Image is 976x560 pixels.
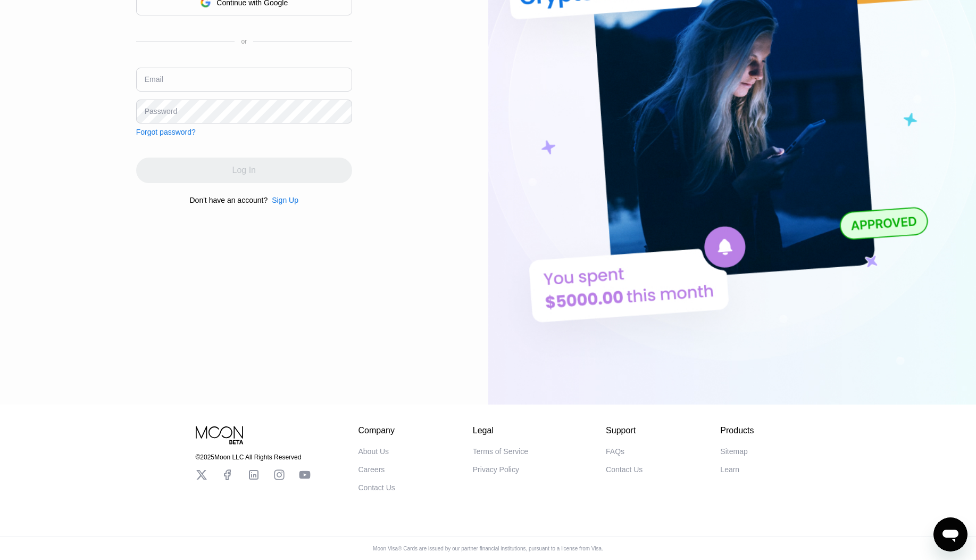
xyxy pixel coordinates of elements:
div: Sign Up [268,196,298,204]
div: Terms of Service [473,447,528,456]
div: Careers [358,465,385,474]
div: About Us [358,447,389,456]
div: FAQs [606,447,624,456]
div: Don't have an account? [190,196,268,204]
div: Company [358,426,395,435]
div: Privacy Policy [473,465,519,474]
div: or [241,38,247,45]
div: Learn [720,465,739,474]
div: Support [606,426,643,435]
div: Forgot password? [136,128,196,136]
div: Contact Us [358,483,395,492]
div: Sign Up [272,196,298,204]
iframe: Button to launch messaging window [933,517,967,551]
div: Products [720,426,754,435]
div: Contact Us [606,465,643,474]
div: © 2025 Moon LLC All Rights Reserved [196,454,311,461]
div: Password [145,107,177,116]
div: Moon Visa® Cards are issued by our partner financial institutions, pursuant to a license from Visa. [364,546,612,551]
div: Sitemap [720,447,747,456]
div: Email [145,75,163,84]
div: Legal [473,426,528,435]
